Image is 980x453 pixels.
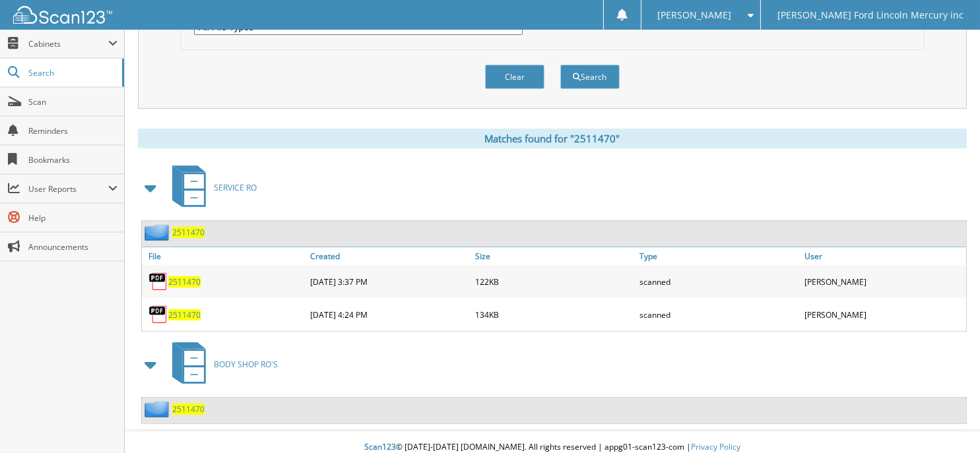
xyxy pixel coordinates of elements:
div: scanned [636,301,801,328]
img: scan123-logo-white.svg [13,6,112,24]
img: PDF.png [148,305,168,324]
a: BODY SHOP RO'S [164,338,278,390]
span: BODY SHOP RO'S [214,359,278,370]
span: Reminders [28,125,117,136]
a: Privacy Policy [691,441,740,452]
div: 134KB [472,301,637,328]
span: Cabinets [28,38,108,49]
a: SERVICE RO [164,162,257,214]
span: User Reports [28,183,108,195]
div: Matches found for "2511470" [138,129,967,148]
a: File [142,247,307,265]
a: 2511470 [172,227,205,238]
a: 2511470 [168,276,201,287]
span: [PERSON_NAME] [657,11,731,19]
span: Search [28,67,115,78]
a: Size [472,247,637,265]
div: [PERSON_NAME] [801,268,966,295]
span: Help [28,212,117,224]
a: Type [636,247,801,265]
span: Scan123 [364,441,396,452]
img: folder2.png [145,401,172,417]
a: User [801,247,966,265]
iframe: Chat Widget [914,390,980,453]
div: [DATE] 4:24 PM [307,301,472,328]
div: scanned [636,268,801,295]
a: 2511470 [172,404,205,415]
button: Clear [485,65,544,89]
img: folder2.png [145,224,172,241]
img: PDF.png [148,272,168,291]
span: Scan [28,96,117,107]
span: Announcements [28,241,117,253]
span: [PERSON_NAME] Ford Lincoln Mercury inc [777,11,964,19]
div: [DATE] 3:37 PM [307,268,472,295]
a: 2511470 [168,309,201,320]
div: [PERSON_NAME] [801,301,966,328]
div: 122KB [472,268,637,295]
button: Search [560,65,620,89]
a: Created [307,247,472,265]
span: Bookmarks [28,154,117,166]
span: SERVICE RO [214,182,257,193]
